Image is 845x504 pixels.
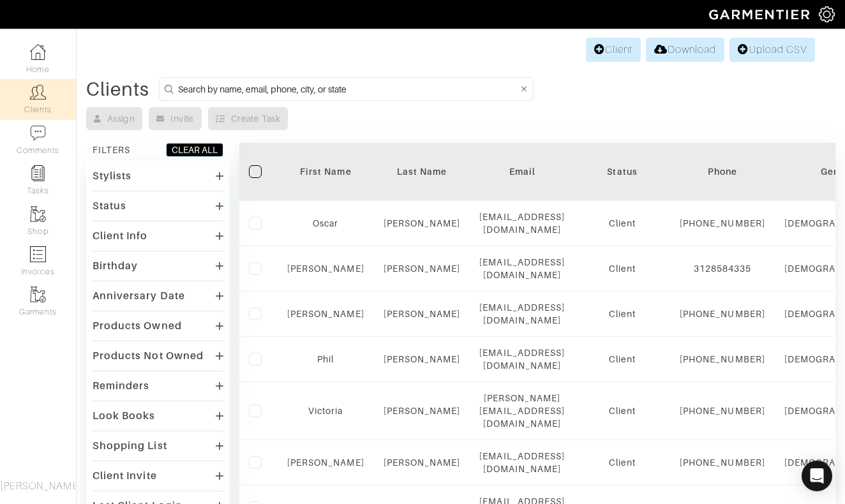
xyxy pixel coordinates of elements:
[479,211,565,236] div: [EMAIL_ADDRESS][DOMAIN_NAME]
[384,218,461,228] a: [PERSON_NAME]
[278,143,374,201] th: Toggle SortBy
[680,262,765,275] div: 3128584335
[93,380,149,392] div: Reminders
[172,144,218,156] div: CLEAR ALL
[479,346,565,372] div: [EMAIL_ADDRESS][DOMAIN_NAME]
[30,165,46,181] img: reminder-icon-8004d30b9f0a5d33ae49ab947aed9ed385cf756f9e5892f1edd6e32f2345188e.png
[479,165,565,178] div: Email
[308,406,343,416] a: Victoria
[584,404,661,417] div: Client
[584,262,661,275] div: Client
[586,38,641,62] a: Client
[30,286,46,302] img: garments-icon-b7da505a4dc4fd61783c78ac3ca0ef83fa9d6f193b1c9dc38574b1d14d53ca28.png
[93,290,185,302] div: Anniversary Date
[30,246,46,262] img: orders-icon-0abe47150d42831381b5fb84f609e132dff9fe21cb692f30cb5eec754e2cba89.png
[166,143,223,157] button: CLEAR ALL
[680,217,765,230] div: [PHONE_NUMBER]
[93,440,167,452] div: Shopping List
[584,217,661,230] div: Client
[93,350,204,362] div: Products Not Owned
[680,165,765,178] div: Phone
[93,260,138,272] div: Birthday
[584,165,661,178] div: Status
[680,404,765,417] div: [PHONE_NUMBER]
[680,353,765,366] div: [PHONE_NUMBER]
[384,263,461,274] a: [PERSON_NAME]
[479,301,565,327] div: [EMAIL_ADDRESS][DOMAIN_NAME]
[819,6,835,22] img: gear-icon-white-bd11855cb880d31180b6d7d6211b90ccbf57a29d726f0c71d8c61bd08dd39cc2.png
[287,457,364,468] a: [PERSON_NAME]
[287,263,364,274] a: [PERSON_NAME]
[30,206,46,222] img: garments-icon-b7da505a4dc4fd61783c78ac3ca0ef83fa9d6f193b1c9dc38574b1d14d53ca28.png
[374,143,470,201] th: Toggle SortBy
[646,38,724,62] a: Download
[584,308,661,320] div: Client
[680,308,765,320] div: [PHONE_NUMBER]
[384,406,461,416] a: [PERSON_NAME]
[93,470,157,482] div: Client Invite
[30,125,46,141] img: comment-icon-a0a6a9ef722e966f86d9cbdc48e553b5cf19dbc54f86b18d962a5391bc8f6eb6.png
[178,81,518,97] input: Search by name, email, phone, city, or state
[93,320,182,332] div: Products Owned
[584,456,661,469] div: Client
[93,170,131,182] div: Stylists
[479,392,565,430] div: [PERSON_NAME][EMAIL_ADDRESS][DOMAIN_NAME]
[680,456,765,469] div: [PHONE_NUMBER]
[93,230,148,242] div: Client Info
[574,143,670,201] th: Toggle SortBy
[93,144,130,156] div: FILTERS
[93,410,156,422] div: Look Books
[317,354,334,364] a: Phil
[384,309,461,319] a: [PERSON_NAME]
[30,44,46,60] img: dashboard-icon-dbcd8f5a0b271acd01030246c82b418ddd0df26cd7fceb0bd07c9910d44c42f6.png
[384,165,461,178] div: Last Name
[479,256,565,281] div: [EMAIL_ADDRESS][DOMAIN_NAME]
[384,457,461,468] a: [PERSON_NAME]
[729,38,815,62] a: Upload CSV
[479,450,565,475] div: [EMAIL_ADDRESS][DOMAIN_NAME]
[384,354,461,364] a: [PERSON_NAME]
[802,461,832,491] div: Open Intercom Messenger
[30,84,46,100] img: clients-icon-6bae9207a08558b7cb47a8932f037763ab4055f8c8b6bfacd5dc20c3e0201464.png
[703,3,819,26] img: garmentier-logo-header-white-b43fb05a5012e4ada735d5af1a66efaba907eab6374d6393d1fbf88cb4ef424d.png
[584,353,661,366] div: Client
[287,309,364,319] a: [PERSON_NAME]
[93,200,126,212] div: Status
[86,83,149,96] div: Clients
[313,218,338,228] a: Oscar
[287,165,364,178] div: First Name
